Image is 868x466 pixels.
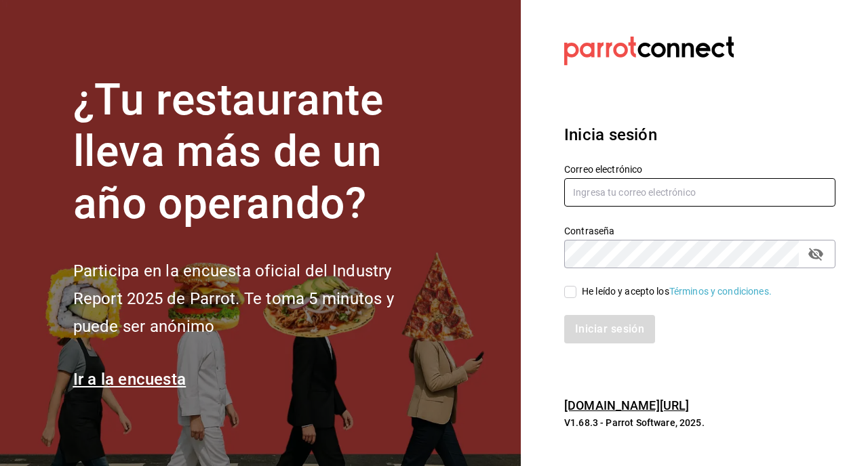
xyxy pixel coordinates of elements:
[564,398,689,412] a: [DOMAIN_NAME][URL]
[73,370,186,389] a: Ir a la encuesta
[564,416,835,429] p: V1.68.3 - Parrot Software, 2025.
[582,284,772,299] div: He leído y acepto los
[669,286,772,297] a: Términos y condiciones.
[73,257,439,340] h2: Participa en la encuesta oficial del Industry Report 2025 de Parrot. Te toma 5 minutos y puede se...
[73,75,439,230] h1: ¿Tu restaurante lleva más de un año operando?
[564,123,835,147] h3: Inicia sesión
[804,242,827,266] button: passwordField
[564,178,835,207] input: Ingresa tu correo electrónico
[564,226,835,235] label: Contraseña
[564,164,835,173] label: Correo electrónico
